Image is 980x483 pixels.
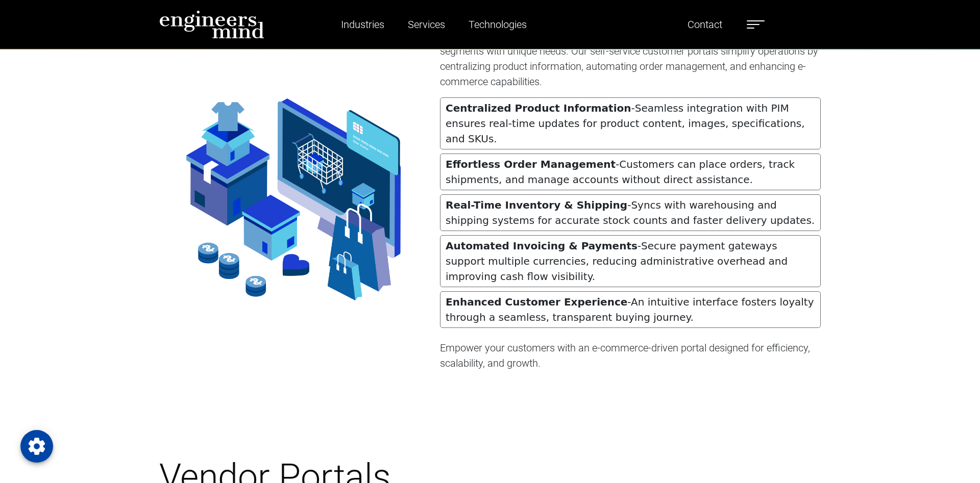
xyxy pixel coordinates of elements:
strong: Centralized Product Information [446,102,631,114]
strong: Automated Invoicing & Payments [446,240,638,252]
img: logo [159,10,264,39]
span: An intuitive interface fosters loyalty through a seamless, transparent buying journey. [446,296,814,323]
span: Seamless integration with PIM ensures real-time updates for product content, images, specificatio... [446,102,805,145]
li: - [440,235,821,287]
a: Contact [683,13,726,36]
strong: Effortless Order Management [446,158,616,170]
span: Customers can place orders, track shipments, and manage accounts without direct assistance. [446,158,795,186]
a: Services [404,13,449,36]
li: - [440,154,821,190]
a: Industries [337,13,388,36]
img: Resilient_solutions [186,98,401,300]
strong: Enhanced Customer Experience [446,296,627,308]
li: - [440,97,821,149]
strong: Real-Time Inventory & Shipping [446,199,627,211]
li: - [440,194,821,231]
a: Technologies [464,13,531,36]
span: Secure payment gateways support multiple currencies, reducing administrative overhead and improvi... [446,240,788,283]
p: Empower your customers with an e-commerce-driven portal designed for efficiency, scalability, and... [440,340,821,371]
li: - [440,291,821,328]
span: Syncs with warehousing and shipping systems for accurate stock counts and faster delivery updates. [446,199,815,226]
p: International manufacturers face the challenge of catering to diverse customer segments with uniq... [440,28,821,89]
